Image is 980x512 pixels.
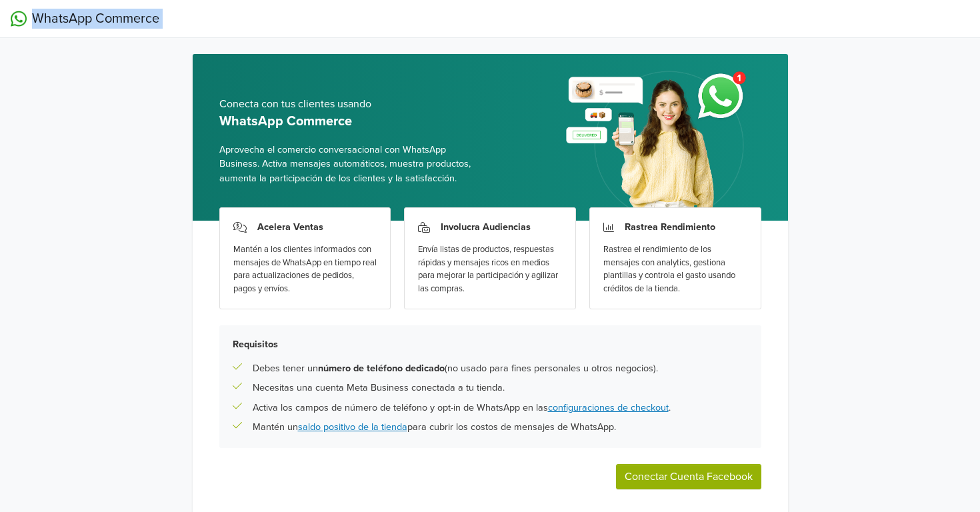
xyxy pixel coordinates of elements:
[418,243,562,295] div: Envía listas de productos, respuestas rápidas y mensajes ricos en medios para mejorar la particip...
[253,381,505,395] p: Necesitas una cuenta Meta Business conectada a tu tienda.
[555,63,761,221] img: whatsapp_setup_banner
[253,401,671,415] p: Activa los campos de número de teléfono y opt-in de WhatsApp en las .
[616,464,761,489] button: Conectar Cuenta Facebook
[233,339,748,350] h5: Requisitos
[253,420,616,435] p: Mantén un para cubrir los costos de mensajes de WhatsApp.
[548,402,669,413] a: configuraciones de checkout
[625,221,715,233] h3: Rastrea Rendimiento
[219,113,480,129] h5: WhatsApp Commerce
[219,98,480,111] h5: Conecta con tus clientes usando
[219,143,480,186] span: Aprovecha el comercio conversacional con WhatsApp Business. Activa mensajes automáticos, muestra ...
[318,363,445,374] b: número de teléfono dedicado
[11,11,27,27] img: WhatsApp
[257,221,323,233] h3: Acelera Ventas
[233,243,377,295] div: Mantén a los clientes informados con mensajes de WhatsApp en tiempo real para actualizaciones de ...
[441,221,531,233] h3: Involucra Audiencias
[32,9,159,29] span: WhatsApp Commerce
[253,361,658,376] p: Debes tener un (no usado para fines personales u otros negocios).
[603,243,747,295] div: Rastrea el rendimiento de los mensajes con analytics, gestiona plantillas y controla el gasto usa...
[298,421,407,433] a: saldo positivo de la tienda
